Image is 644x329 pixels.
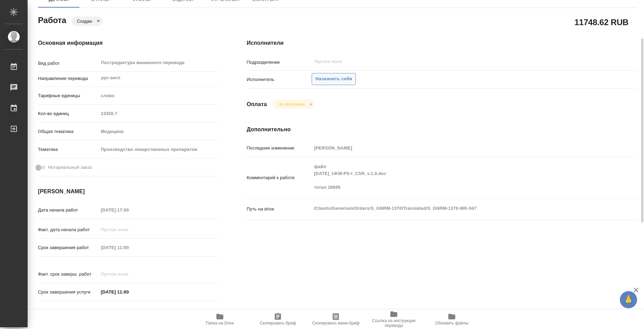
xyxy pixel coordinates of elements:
span: Папка на Drive [206,321,234,326]
h4: Дополнительно [247,125,636,134]
h4: Исполнители [247,39,636,47]
h2: Работа [38,13,66,26]
div: слово [98,90,219,102]
p: Исполнитель [247,76,312,83]
p: Тарифные единицы [38,92,98,99]
div: Производство лекарственных препаратов [98,144,219,155]
p: Вид работ [38,60,98,67]
span: Скопировать бриф [260,321,296,326]
p: Кол-во единиц [38,110,98,117]
p: Направление перевода [38,75,98,82]
input: Пустое поле [98,205,159,215]
button: Скопировать мини-бриф [307,310,365,329]
textarea: файл [DATE]_UKM-PS-I_CSR_v.1.0.doc тотал 26885 [312,161,604,193]
span: Назначить себя [315,75,352,83]
span: Скопировать мини-бриф [312,321,359,326]
input: Пустое поле [314,58,588,66]
button: Папка на Drive [191,310,249,329]
input: Пустое поле [98,225,159,235]
input: ✎ Введи что-нибудь [98,287,159,297]
p: Дата начала работ [38,207,98,214]
p: Срок завершения услуги [38,289,98,296]
p: Последнее изменение [247,145,312,152]
span: Ссылка на инструкции перевода [369,318,419,328]
div: Медицина [98,126,219,137]
p: Путь на drive [247,206,312,213]
input: Пустое поле [312,143,604,153]
p: Срок завершения работ [38,244,98,251]
button: Ссылка на инструкции перевода [365,310,423,329]
div: Создан [272,100,315,109]
textarea: /Clients/Generium/Orders/S_GNRM-1370/Translated/S_GNRM-1370-WK-047 [312,203,604,214]
h2: 11748.62 RUB [575,16,628,28]
p: Общая тематика [38,128,98,135]
div: Создан [71,17,103,26]
h4: Оплата [247,100,267,109]
button: Скопировать бриф [249,310,307,329]
span: Обновить файлы [435,321,469,326]
span: 🙏 [623,292,634,307]
p: Подразделение [247,59,312,66]
span: Нотариальный заказ [48,164,92,171]
button: Создан [75,18,94,24]
button: 🙏 [620,291,637,308]
p: Тематика [38,146,98,153]
button: Не оплачена [276,101,306,107]
input: Пустое поле [98,243,159,253]
h4: [PERSON_NAME] [38,187,219,196]
input: Пустое поле [98,109,219,119]
p: Факт. дата начала работ [38,226,98,233]
input: Пустое поле [98,269,159,279]
button: Обновить файлы [423,310,481,329]
button: Назначить себя [312,73,356,85]
h4: Основная информация [38,39,219,47]
p: Факт. срок заверш. работ [38,271,98,278]
p: Комментарий к работе [247,174,312,181]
